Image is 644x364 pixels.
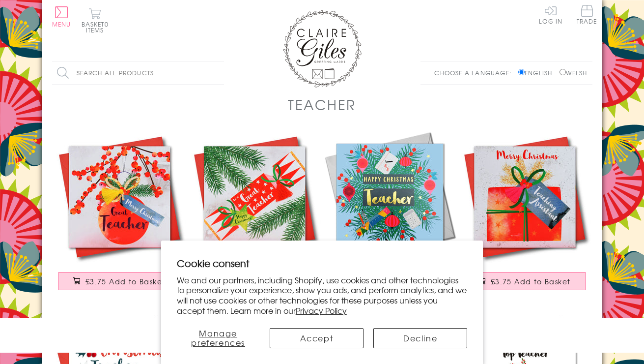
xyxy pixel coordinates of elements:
img: Christmas Card, Cracker, To a Great Teacher, Happy Christmas, Tassel Embellished [187,129,322,265]
span: £3.75 Add to Basket [85,276,166,286]
img: Christmas Card, Bauble and Berries, Great Teacher, Tassel Embellished [52,129,187,265]
span: £3.75 Add to Basket [491,276,571,286]
span: Menu [52,20,71,29]
input: Search [214,62,224,84]
img: Christmas Card, Present, Merry Christmas, Teaching Assistant, Tassel Embellished [457,129,592,265]
a: Privacy Policy [296,304,347,316]
h2: Cookie consent [177,256,468,270]
a: Christmas Card, Bauble and Berries, Great Teacher, Tassel Embellished £3.75 Add to Basket [52,129,187,300]
button: Decline [373,328,467,348]
a: Log In [539,5,562,24]
span: 0 items [86,20,109,34]
input: Welsh [560,69,566,75]
span: Trade [577,5,597,24]
span: Manage preferences [191,327,245,348]
img: Claire Giles Greetings Cards [283,10,362,88]
button: Accept [270,328,364,348]
a: Christmas Card, Present, Merry Christmas, Teaching Assistant, Tassel Embellished £3.75 Add to Basket [457,129,592,300]
a: Christmas Card, Cracker, To a Great Teacher, Happy Christmas, Tassel Embellished £3.75 Add to Basket [187,129,322,300]
p: We and our partners, including Shopify, use cookies and other technologies to personalize your ex... [177,275,468,316]
button: £3.75 Add to Basket [58,272,180,290]
a: Christmas Card, Teacher Wreath and Baubles, text foiled in shiny gold £3.50 Add to Basket [322,129,457,300]
input: English [518,69,525,75]
p: Choose a language: [434,68,516,77]
a: Trade [577,5,597,26]
button: £3.75 Add to Basket [464,272,586,290]
input: Search all products [52,62,224,84]
label: Welsh [560,68,588,77]
h1: Teacher [288,94,356,115]
label: English [518,68,557,77]
button: Manage preferences [177,328,260,348]
button: Basket0 items [82,8,109,33]
button: Menu [52,6,71,27]
img: Christmas Card, Teacher Wreath and Baubles, text foiled in shiny gold [322,129,457,265]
